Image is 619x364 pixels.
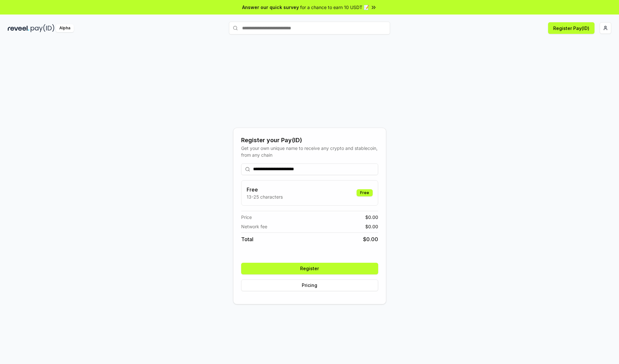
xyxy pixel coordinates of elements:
[241,263,378,274] button: Register
[365,223,378,230] span: $ 0.00
[548,22,594,34] button: Register Pay(ID)
[365,214,378,221] span: $ 0.00
[241,235,253,243] span: Total
[241,145,378,158] div: Get your own unique name to receive any crypto and stablecoin, from any chain
[8,24,29,32] img: reveel_dark
[241,280,378,291] button: Pricing
[363,235,378,243] span: $ 0.00
[56,24,74,32] div: Alpha
[247,193,283,200] p: 13-25 characters
[241,136,378,145] div: Register your Pay(ID)
[247,186,283,193] h3: Free
[241,223,267,230] span: Network fee
[241,214,252,221] span: Price
[31,24,54,32] img: pay_id
[300,4,369,11] span: for a chance to earn 10 USDT 📝
[242,4,299,11] span: Answer our quick survey
[357,189,373,196] div: Free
